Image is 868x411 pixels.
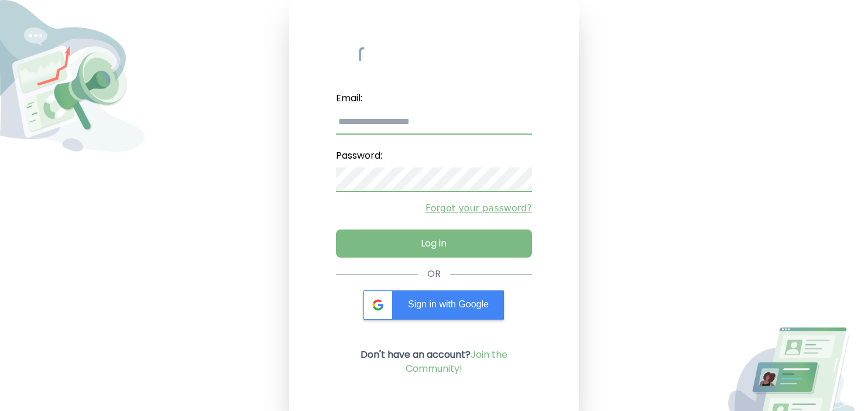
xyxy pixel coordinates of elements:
[336,87,531,110] label: Email:
[336,230,531,258] button: Log in
[406,348,507,375] a: Join the Community!
[363,290,504,320] div: Sign in with Google
[427,267,441,281] div: OR
[336,348,531,376] p: Don't have an account?
[336,144,531,167] label: Password:
[359,47,509,68] img: My Influency
[336,201,531,215] a: Forgot your password?
[408,299,489,309] span: Sign in with Google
